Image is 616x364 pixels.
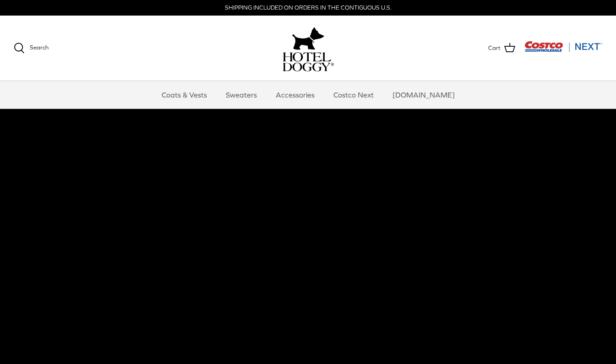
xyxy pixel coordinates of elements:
a: Costco Next [325,81,382,109]
img: hoteldoggy.com [292,25,324,52]
a: Search [14,43,49,54]
span: Search [30,44,49,51]
a: Sweaters [218,81,265,109]
a: [DOMAIN_NAME] [384,81,463,109]
a: Accessories [267,81,323,109]
img: hoteldoggycom [283,52,334,71]
a: Visit Costco Next [524,47,602,54]
img: Costco Next [524,41,602,52]
a: Cart [488,42,515,54]
a: Coats & Vests [153,81,215,109]
a: hoteldoggy.com hoteldoggycom [283,25,334,71]
span: Cart [488,43,501,53]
